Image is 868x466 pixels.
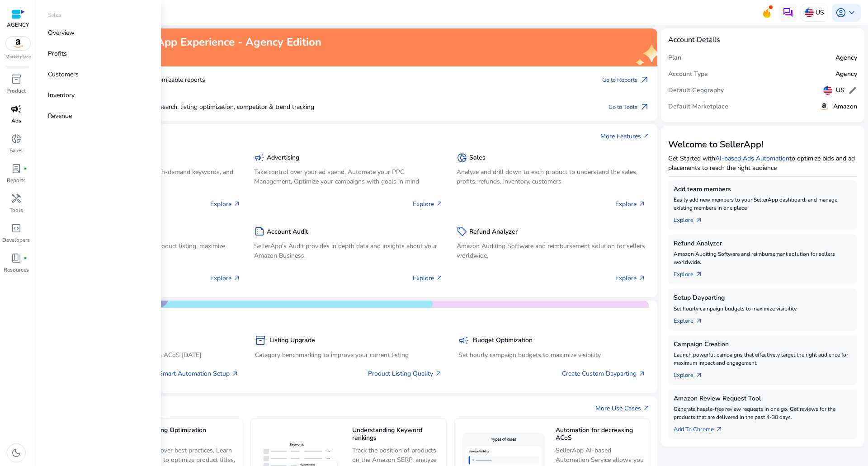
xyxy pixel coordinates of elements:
span: arrow_outward [695,372,703,379]
h5: Setup Dayparting [674,294,852,302]
span: arrow_outward [695,271,703,278]
h5: Default Marketplace [668,103,728,111]
span: arrow_outward [639,75,650,85]
h5: Agency [835,71,857,78]
a: Explorearrow_outward [674,367,710,380]
span: arrow_outward [639,102,650,113]
span: account_circle [835,7,846,18]
span: arrow_outward [233,274,241,282]
a: Smart Automation Setup [159,369,239,378]
p: Category benchmarking to improve your current listing [255,350,442,360]
span: arrow_outward [643,405,650,412]
h5: Amazon Review Request Tool [674,395,852,403]
p: Product [6,87,26,95]
a: AI-based Ads Automation [715,154,789,163]
p: Explore [210,199,241,209]
a: Explorearrow_outward [674,212,710,225]
p: Tools [9,206,23,214]
h5: US [836,87,844,94]
span: book_4 [11,253,22,264]
h5: Amazon [833,103,857,111]
span: arrow_outward [638,274,646,282]
p: Reports [7,176,26,184]
p: Customers [48,70,79,79]
p: Inventory [48,90,75,100]
span: summarize [254,226,265,237]
p: Keyword research, listing optimization, competitor & trend tracking [63,102,314,112]
h5: Campaign Creation [674,341,852,348]
p: Set hourly campaign budgets to maximize visibility [458,350,646,360]
span: inventory_2 [11,74,22,85]
span: handyman [11,193,22,204]
h4: Account Details [668,36,720,44]
img: amazon.svg [819,101,830,112]
span: arrow_outward [436,200,443,207]
img: amazon.svg [6,37,30,50]
h2: Maximize your SellerApp Experience - Agency Edition [51,36,321,49]
a: Explorearrow_outward [674,266,710,279]
p: Sales [48,11,61,19]
p: Explore [413,199,443,209]
span: arrow_outward [643,132,650,140]
a: Add To Chrome [674,421,730,434]
span: sell [457,226,467,237]
span: lab_profile [11,163,22,174]
p: Marketplace [5,54,31,61]
img: us.svg [823,86,832,95]
span: arrow_outward [231,370,239,377]
span: fiber_manual_record [24,167,27,170]
span: campaign [11,104,22,114]
span: donut_small [11,133,22,144]
span: arrow_outward [695,317,703,325]
p: Easily add new members to your SellerApp dashboard, and manage existing members in one place [674,196,852,212]
h5: Agency [835,54,857,62]
span: arrow_outward [638,370,646,377]
span: arrow_outward [233,200,241,207]
p: US [816,5,824,20]
p: AGENCY [7,21,29,29]
p: Developers [2,236,30,244]
p: Take control over your ad spend, Automate your PPC Management, Optimize your campaigns with goals... [254,167,443,186]
h5: Listing Upgrade [269,337,315,344]
p: Explore [210,273,241,283]
p: Explore [615,273,646,283]
span: code_blocks [11,223,22,234]
h5: Add team members [674,186,852,193]
a: More Use Casesarrow_outward [595,404,650,413]
span: arrow_outward [435,370,442,377]
img: us.svg [805,8,814,17]
p: Ads [11,117,21,125]
h5: Budget Optimization [473,337,533,344]
a: Product Listing Quality [368,369,442,378]
a: Explorearrow_outward [674,313,710,325]
p: Get Started with to optimize bids and ad placements to reach the right audience [668,154,857,173]
p: Analyze and drill down to each product to understand the sales, profits, refunds, inventory, cust... [457,167,646,186]
span: inventory_2 [255,335,266,346]
p: Profits [48,49,67,58]
span: keyboard_arrow_down [846,7,857,18]
span: arrow_outward [638,200,646,207]
h5: Listing Optimization [149,427,238,442]
p: Amazon Auditing Software and reimbursement solution for sellers worldwide. [674,250,852,266]
span: dark_mode [11,447,22,458]
h5: Account Type [668,71,708,78]
p: Revenue [48,111,72,121]
span: campaign [458,335,469,346]
p: Sales [9,146,23,155]
p: Overview [48,28,75,38]
a: Go to Reportsarrow_outward [602,74,650,86]
span: donut_small [457,152,467,163]
h5: Sales [469,154,486,162]
span: arrow_outward [436,274,443,282]
h5: Refund Analyzer [469,228,518,236]
h5: Advertising [267,154,299,162]
p: Amazon Auditing Software and reimbursement solution for sellers worldwide. [457,241,646,260]
h5: Account Audit [267,228,308,236]
h5: Automation for decreasing ACoS [556,427,645,442]
p: Explore [413,273,443,283]
h5: Refund Analyzer [674,240,852,248]
span: edit [848,86,857,95]
h5: Plan [668,54,681,62]
p: Launch powerful campaigns that effectively target the right audience for maximum impact and engag... [674,351,852,367]
span: fiber_manual_record [24,256,27,260]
